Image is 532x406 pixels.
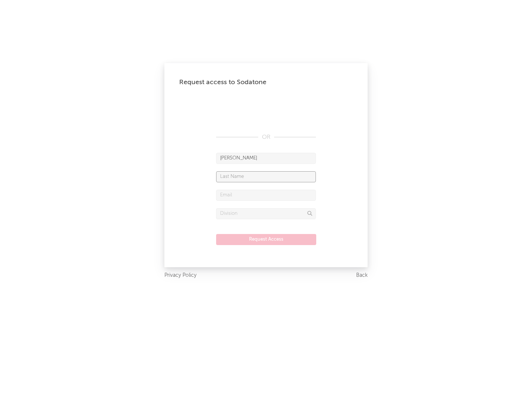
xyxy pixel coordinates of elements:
div: Request access to Sodatone [179,78,353,87]
a: Back [356,271,368,280]
input: Email [216,190,316,201]
input: Division [216,208,316,219]
div: OR [216,133,316,142]
input: First Name [216,153,316,164]
button: Request Access [216,234,316,245]
a: Privacy Policy [164,271,197,280]
input: Last Name [216,171,316,182]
